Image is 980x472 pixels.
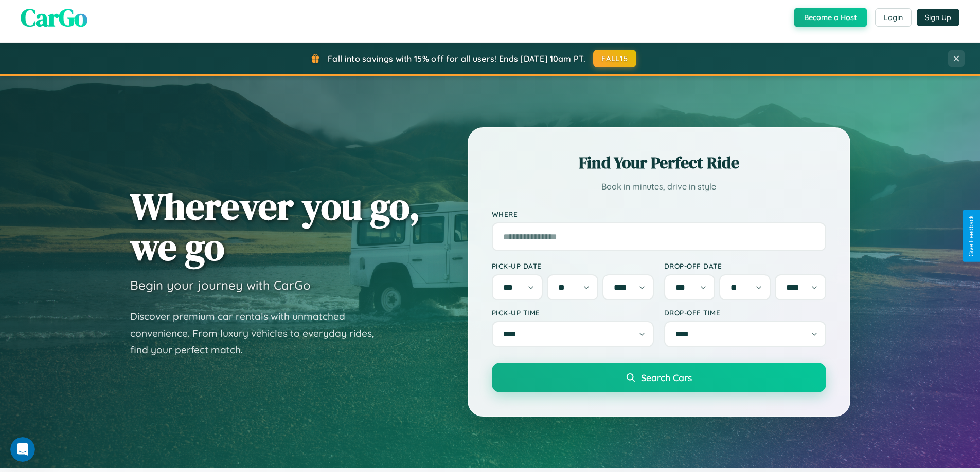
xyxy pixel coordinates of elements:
label: Pick-up Time [492,308,654,317]
p: Discover premium car rentals with unmatched convenience. From luxury vehicles to everyday rides, ... [130,308,387,358]
h1: Wherever you go, we go [130,186,420,267]
label: Where [492,210,826,218]
span: Fall into savings with 15% off for all users! Ends [DATE] 10am PT. [328,53,585,64]
label: Drop-off Time [664,308,826,317]
span: Search Cars [641,372,692,383]
span: CarGo [21,1,87,34]
div: Give Feedback [968,215,975,257]
button: Search Cars [492,363,826,392]
p: Book in minutes, drive in style [492,179,826,194]
button: Become a Host [794,8,867,27]
h2: Find Your Perfect Ride [492,152,826,174]
button: FALL15 [593,50,636,67]
h3: Begin your journey with CarGo [130,277,311,293]
label: Drop-off Date [664,261,826,270]
label: Pick-up Date [492,261,654,270]
iframe: Intercom live chat [10,437,35,462]
button: Login [875,8,912,27]
button: Sign Up [917,9,959,26]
